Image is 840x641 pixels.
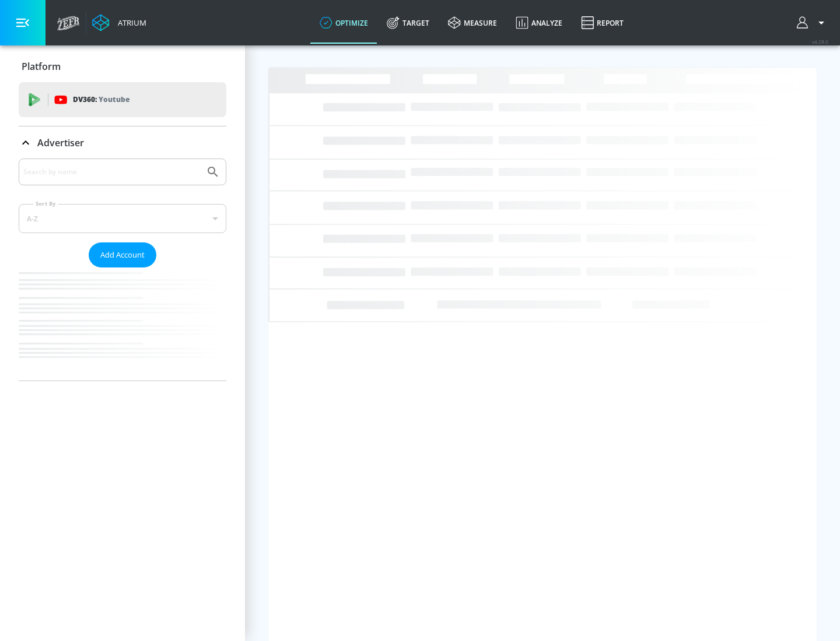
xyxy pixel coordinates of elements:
input: Search by name [23,164,200,179]
p: Advertiser [37,136,84,149]
a: measure [439,2,506,44]
p: Platform [22,60,61,73]
a: Atrium [92,14,146,31]
div: Platform [19,50,226,83]
div: Advertiser [19,159,226,381]
a: Target [377,2,439,44]
p: Youtube [99,93,129,105]
nav: list of Advertiser [19,267,226,381]
div: Atrium [113,17,146,28]
span: Add Account [100,248,145,262]
div: Advertiser [19,126,226,159]
button: Add Account [89,242,156,267]
p: DV360: [73,93,129,106]
div: A-Z [19,204,226,233]
span: v 4.28.0 [812,38,828,45]
a: optimize [310,2,377,44]
div: DV360: Youtube [19,82,226,117]
label: Sort By [33,200,58,207]
a: Report [572,2,633,44]
a: Analyze [506,2,572,44]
